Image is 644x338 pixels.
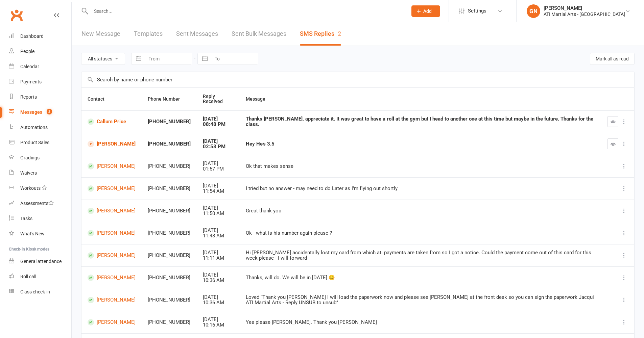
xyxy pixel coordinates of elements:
[246,116,595,127] div: Thanks [PERSON_NAME], appreciate it. It was great to have a roll at the gym but I head to another...
[81,88,142,110] th: Contact
[20,94,37,100] div: Reports
[88,297,136,303] a: [PERSON_NAME]
[246,186,595,191] div: I tried but no answer - may need to do Later as I'm flying out shortly
[20,79,42,84] div: Payments
[20,216,32,221] div: Tasks
[203,255,234,261] div: 11:11 AM
[81,72,634,87] input: Search by name or phone number
[88,185,136,192] a: [PERSON_NAME]
[20,201,54,206] div: Assessments
[142,88,197,110] th: Phone Number
[20,109,42,115] div: Messages
[134,22,163,46] a: Templates
[203,250,234,256] div: [DATE]
[203,228,234,233] div: [DATE]
[47,109,52,114] span: 2
[88,252,136,259] a: [PERSON_NAME]
[246,319,595,325] div: Yes please [PERSON_NAME]. Thank you [PERSON_NAME]
[203,183,234,189] div: [DATE]
[203,317,234,322] div: [DATE]
[9,135,71,150] a: Product Sales
[9,165,71,181] a: Waivers
[145,53,192,64] input: From
[88,319,136,326] a: [PERSON_NAME]
[88,230,136,236] a: [PERSON_NAME]
[590,53,635,65] button: Mark all as read
[176,22,218,46] a: Sent Messages
[81,22,120,46] a: New Message
[203,188,234,194] div: 11:54 AM
[148,141,191,147] div: [PHONE_NUMBER]
[423,8,432,14] span: Add
[148,253,191,258] div: [PHONE_NUMBER]
[544,5,625,11] div: [PERSON_NAME]
[148,119,191,125] div: [PHONE_NUMBER]
[203,272,234,278] div: [DATE]
[20,140,49,145] div: Product Sales
[8,7,25,24] a: Clubworx
[9,150,71,165] a: Gradings
[148,230,191,236] div: [PHONE_NUMBER]
[527,4,540,18] div: GN
[203,322,234,328] div: 10:16 AM
[20,33,44,39] div: Dashboard
[203,138,234,144] div: [DATE]
[203,144,234,150] div: 02:58 PM
[203,233,234,239] div: 11:48 AM
[203,116,234,122] div: [DATE]
[88,119,136,125] a: Callum Price
[88,208,136,214] a: [PERSON_NAME]
[9,196,71,211] a: Assessments
[20,64,39,69] div: Calendar
[148,208,191,214] div: [PHONE_NUMBER]
[246,208,595,214] div: Great thank you
[203,278,234,283] div: 10:36 AM
[9,89,71,105] a: Reports
[240,88,601,110] th: Message
[20,170,37,176] div: Waivers
[148,163,191,169] div: [PHONE_NUMBER]
[9,211,71,226] a: Tasks
[246,163,595,169] div: Ok that makes sense
[20,125,48,130] div: Automations
[246,250,595,261] div: Hi [PERSON_NAME] accidentally lost my card from which ati payments are taken from so I got a noti...
[148,186,191,191] div: [PHONE_NUMBER]
[411,5,440,17] button: Add
[203,161,234,166] div: [DATE]
[203,205,234,211] div: [DATE]
[9,254,71,269] a: General attendance kiosk mode
[203,166,234,172] div: 01:57 PM
[9,29,71,44] a: Dashboard
[9,181,71,196] a: Workouts
[203,122,234,127] div: 08:48 PM
[20,289,50,294] div: Class check-in
[20,231,45,236] div: What's New
[148,275,191,281] div: [PHONE_NUMBER]
[9,105,71,120] a: Messages 2
[203,300,234,306] div: 10:36 AM
[9,44,71,59] a: People
[197,88,240,110] th: Reply Received
[20,259,62,264] div: General attendance
[9,59,71,74] a: Calendar
[9,226,71,241] a: What's New
[246,141,595,147] div: Hey He's 3.5
[9,284,71,300] a: Class kiosk mode
[9,120,71,135] a: Automations
[338,30,341,37] div: 2
[203,211,234,216] div: 11:50 AM
[544,11,625,17] div: ATI Martial Arts - [GEOGRAPHIC_DATA]
[88,141,136,147] a: [PERSON_NAME]
[203,294,234,300] div: [DATE]
[246,275,595,281] div: Thanks, will do. We will be in [DATE] 😊
[20,185,41,191] div: Workouts
[468,3,486,19] span: Settings
[148,297,191,303] div: [PHONE_NUMBER]
[246,294,595,306] div: Loved “Thank you [PERSON_NAME] I will load the paperwork now and please see [PERSON_NAME] at the ...
[89,6,403,16] input: Search...
[9,74,71,89] a: Payments
[20,49,34,54] div: People
[88,163,136,170] a: [PERSON_NAME]
[211,53,258,64] input: To
[9,269,71,284] a: Roll call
